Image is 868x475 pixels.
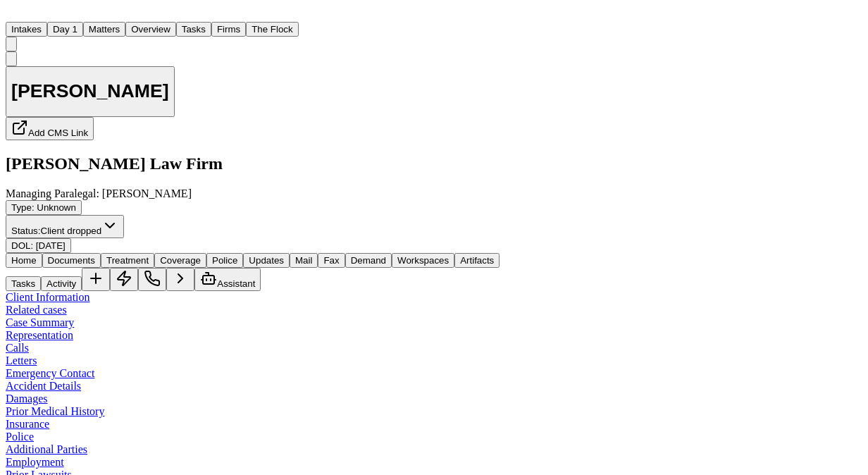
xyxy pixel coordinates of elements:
button: Matters [83,22,125,37]
span: Coverage [160,255,201,266]
button: Tasks [176,22,211,37]
button: Edit DOL: 2025-09-22 [6,238,71,253]
a: Firms [211,23,246,35]
img: Finch Logo [6,6,23,19]
span: DOL : [11,240,33,251]
button: Make a Call [138,268,166,291]
span: Police [212,255,237,266]
span: Demand [351,255,386,266]
button: Change status from Client dropped [6,215,124,238]
button: The Flock [246,22,299,37]
button: Activity [41,276,82,291]
button: Overview [125,22,176,37]
button: Edit matter name [6,66,175,118]
a: Additional Parties [6,443,87,455]
button: Add Task [82,268,110,291]
span: Workspaces [397,255,449,266]
a: Representation [6,329,73,341]
a: The Flock [246,23,299,35]
button: Intakes [6,22,47,37]
span: Home [11,255,37,266]
span: Artifacts [460,255,494,266]
button: Tasks [6,276,41,291]
span: Treatment [106,255,149,266]
h2: [PERSON_NAME] Law Firm [6,154,862,173]
a: Damages [6,393,48,405]
span: Status: [11,226,41,236]
button: Add CMS Link [6,117,94,140]
button: Create Immediate Task [110,268,138,291]
span: Documents [48,255,95,266]
span: Managing Paralegal: [6,187,99,199]
a: Day 1 [47,23,83,35]
span: [DATE] [36,240,66,251]
a: Matters [83,23,125,35]
a: Client Information [6,291,90,303]
a: Accident Details [6,380,81,392]
a: Letters [6,354,37,366]
span: Unknown [37,202,76,213]
button: Copy Matter ID [6,51,17,66]
a: Case Summary [6,316,74,328]
button: Day 1 [47,22,83,37]
a: Home [6,9,23,21]
button: Assistant [194,268,261,291]
span: Assistant [217,278,255,289]
a: Emergency Contact [6,367,94,379]
span: Mail [295,255,312,266]
a: Overview [125,23,176,35]
span: Add CMS Link [28,128,88,138]
a: Police [6,431,34,443]
span: Updates [249,255,284,266]
a: Intakes [6,23,47,35]
a: Prior Medical History [6,405,104,417]
a: Calls [6,342,29,354]
h1: [PERSON_NAME] [11,80,169,102]
button: Firms [211,22,246,37]
a: Insurance [6,418,49,430]
span: Fax [323,255,339,266]
span: Client dropped [41,226,102,236]
a: Tasks [176,23,211,35]
span: Type : [11,202,35,213]
span: [PERSON_NAME] [102,187,192,199]
button: Edit Type: Unknown [6,200,82,215]
a: Employment [6,456,64,468]
a: Related cases [6,304,67,316]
